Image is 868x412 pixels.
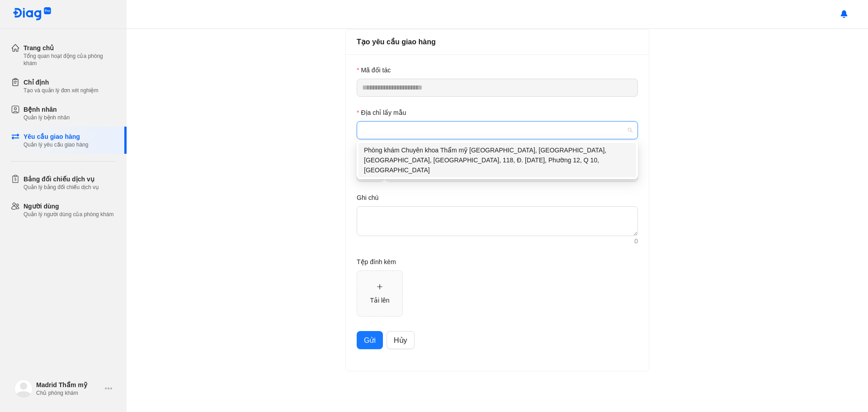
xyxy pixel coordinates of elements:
[357,257,396,267] label: Tệp đính kèm
[364,335,376,346] span: Gửi
[357,193,378,203] label: Ghi chú
[24,175,99,184] div: Bảng đối chiếu dịch vụ
[24,52,116,67] div: Tổng quan hoạt động của phòng khám
[36,389,101,397] div: Chủ phòng khám
[36,380,101,389] div: Madrid Thẩm mỹ
[364,145,631,175] div: Phòng khám Chuyên khoa Thẩm mỹ [GEOGRAPHIC_DATA], [GEOGRAPHIC_DATA], [GEOGRAPHIC_DATA], [GEOGRAPH...
[359,143,636,177] div: Phòng khám Chuyên khoa Thẩm mỹ MADRID, Nhà Số 36, Đường 8, KDC Hà Đô, 118, Đ. 3 Tháng 2, Phường 1...
[24,87,98,94] div: Tạo và quản lý đơn xét nghiệm
[357,36,638,47] div: Tạo yêu cầu giao hàng
[24,211,113,218] div: Quản lý người dùng của phòng khám
[370,295,389,305] div: Tải lên
[24,105,70,114] div: Bệnh nhân
[377,284,383,290] span: plus
[24,141,88,148] div: Quản lý yêu cầu giao hàng
[357,331,383,349] button: Gửi
[13,7,52,21] img: logo
[24,202,113,211] div: Người dùng
[387,331,415,349] button: Hủy
[357,108,406,118] label: Địa chỉ lấy mẫu
[24,114,70,121] div: Quản lý bệnh nhân
[357,65,391,75] label: Mã đối tác
[357,271,402,316] span: plusTải lên
[24,132,88,141] div: Yêu cầu giao hàng
[24,78,98,87] div: Chỉ định
[394,335,407,346] span: Hủy
[14,379,33,398] img: logo
[24,43,116,52] div: Trang chủ
[24,184,99,191] div: Quản lý bảng đối chiếu dịch vụ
